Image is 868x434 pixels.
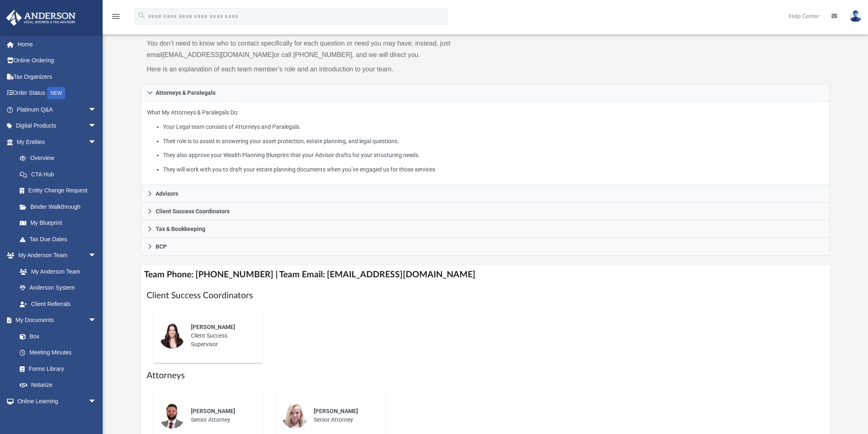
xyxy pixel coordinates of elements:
a: menu [111,16,121,21]
a: Anderson System [11,280,105,296]
span: Advisors [156,191,178,196]
a: Attorneys & Paralegals [141,84,830,102]
i: menu [111,11,121,21]
h1: Attorneys [147,370,824,381]
span: [PERSON_NAME] [314,408,358,414]
a: My Anderson Team [11,263,101,280]
span: [PERSON_NAME] [191,408,235,414]
a: My Entitiesarrow_drop_down [6,134,109,150]
a: Home [6,36,109,53]
img: thumbnail [282,402,308,429]
span: arrow_drop_down [88,101,105,118]
div: Attorneys & Paralegals [141,102,830,185]
img: Anderson Advisors Platinum Portal [4,10,78,26]
a: Advisors [141,185,830,203]
a: Binder Walkthrough [11,199,109,215]
a: My Anderson Teamarrow_drop_down [6,247,105,264]
a: Client Referrals [11,296,105,312]
span: Client Success Coordinators [156,208,230,214]
a: Box [11,328,101,345]
h4: Team Phone: [PHONE_NUMBER] | Team Email: [EMAIL_ADDRESS][DOMAIN_NAME] [141,265,830,284]
a: Entity Change Request [11,183,109,199]
div: NEW [47,87,65,99]
i: search [137,11,146,20]
li: Your Legal team consists of Attorneys and Paralegals. [163,122,823,132]
a: Platinum Q&Aarrow_drop_down [6,101,109,118]
a: Meeting Minutes [11,345,105,361]
span: arrow_drop_down [88,134,105,151]
a: Overview [11,150,109,167]
img: User Pic [850,10,862,22]
p: Here is an explanation of each team member’s role and an introduction to your team. [147,64,480,75]
li: Their role is to assist in answering your asset protection, estate planning, and legal questions. [163,136,823,146]
div: Senior Attorney [308,401,380,430]
p: What My Attorneys & Paralegals Do: [147,107,824,174]
a: Notarize [11,377,105,393]
a: My Documentsarrow_drop_down [6,312,105,329]
a: Online Ordering [6,53,109,69]
span: arrow_drop_down [88,393,105,410]
a: My Blueprint [11,215,105,231]
span: arrow_drop_down [88,118,105,135]
a: Tax & Bookkeeping [141,220,830,238]
p: You don’t need to know who to contact specifically for each question or need you may have; instea... [147,38,480,61]
span: Attorneys & Paralegals [156,90,216,96]
a: Online Learningarrow_drop_down [6,393,105,409]
a: Tax Organizers [6,69,109,85]
a: Digital Productsarrow_drop_down [6,118,109,134]
span: BCP [156,244,167,249]
div: Client Success Supervisor [185,317,257,354]
span: Tax & Bookkeeping [156,226,205,232]
li: They will work with you to draft your estate planning documents when you’ve engaged us for those ... [163,164,823,175]
div: Senior Attorney [185,401,257,430]
img: thumbnail [159,322,185,349]
a: Client Success Coordinators [141,203,830,220]
a: CTA Hub [11,166,109,183]
span: arrow_drop_down [88,312,105,329]
img: thumbnail [159,402,185,429]
a: Tax Due Dates [11,231,109,247]
li: They also approve your Wealth Planning Blueprint that your Advisor drafts for your structuring ne... [163,150,823,160]
a: BCP [141,238,830,256]
span: [PERSON_NAME] [191,324,235,330]
a: Forms Library [11,361,101,377]
a: Order StatusNEW [6,85,109,102]
h1: Client Success Coordinators [147,290,824,302]
a: [EMAIL_ADDRESS][DOMAIN_NAME] [162,51,273,58]
span: arrow_drop_down [88,247,105,264]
